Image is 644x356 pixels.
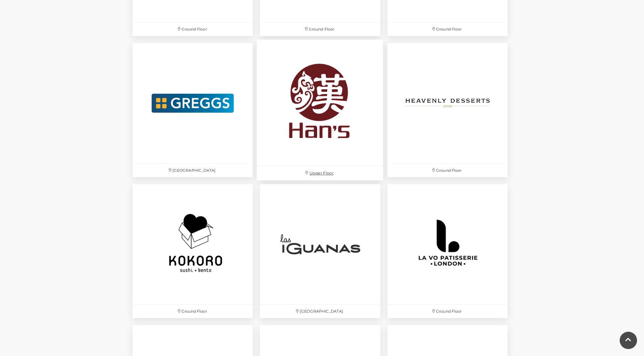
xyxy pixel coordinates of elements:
[384,181,511,322] a: Ground Floor
[256,181,384,322] a: [GEOGRAPHIC_DATA]
[257,166,384,180] p: Upper Floor
[387,164,508,177] p: Ground Floor
[253,36,387,184] a: Upper Floor
[387,23,508,36] p: Ground Floor
[384,40,511,180] a: Ground Floor
[132,164,253,177] p: [GEOGRAPHIC_DATA]
[129,40,256,180] a: [GEOGRAPHIC_DATA]
[260,305,380,318] p: [GEOGRAPHIC_DATA]
[132,23,253,36] p: Ground Floor
[132,305,253,318] p: Ground Floor
[129,181,256,322] a: Ground Floor
[387,305,508,318] p: Ground Floor
[260,23,380,36] p: Ground Floor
